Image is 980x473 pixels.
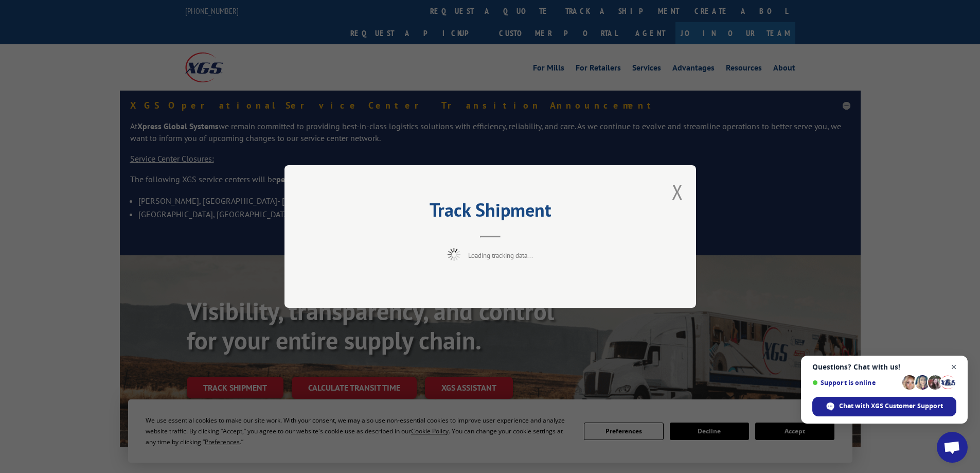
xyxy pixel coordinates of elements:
button: Close modal [672,178,683,205]
span: Chat with XGS Customer Support [839,401,943,411]
h2: Track Shipment [336,203,645,222]
img: xgs-loading [448,248,460,261]
a: Open chat [937,432,968,463]
span: Support is online [812,379,899,387]
span: Chat with XGS Customer Support [812,397,956,416]
span: Questions? Chat with us! [812,363,956,371]
span: Loading tracking data... [468,251,533,260]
